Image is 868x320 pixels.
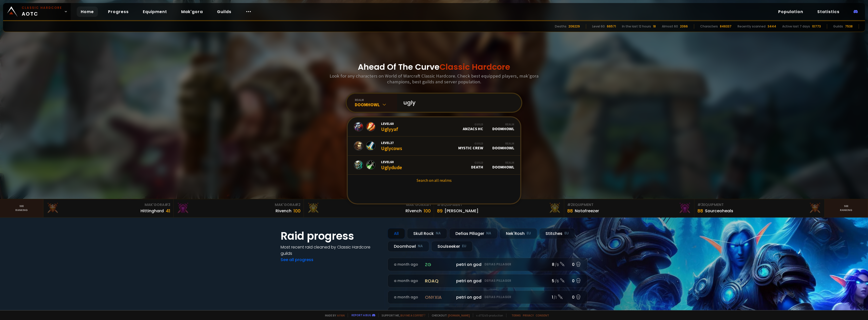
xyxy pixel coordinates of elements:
div: Notafreezer [575,208,599,214]
div: Guild [463,122,483,126]
a: Mak'Gora#1Rîvench100 [304,199,434,217]
div: Skull Rock [407,228,447,239]
span: # 3 [165,202,170,207]
a: a month agoonyxiapetri on godDefias Pillager1 /10 [388,291,587,304]
a: Statistics [813,7,844,17]
small: NA [418,244,423,249]
div: Realm [492,161,514,164]
small: NA [436,231,441,236]
div: 2066 [680,24,688,29]
div: Uglyyaf [381,121,398,132]
span: v. d752d5 - production [473,313,503,317]
div: Doomhowl [388,241,429,252]
a: Level27UglycowsGuildMystic CrewRealmDoomhowl [348,136,520,156]
div: Equipment [437,202,561,207]
a: Level60UglyyafGuildAnzacs HCRealmDoomhowl [348,117,520,136]
a: Report a bug [351,313,371,317]
div: Sourceoheals [705,208,733,214]
div: Guild [458,141,483,145]
span: # 1 [426,202,431,207]
h3: Look for any characters on World of Warcraft Classic Hardcore. Check best equipped players, mak'g... [328,73,540,85]
small: Classic Hardcore [22,6,62,10]
span: Level 60 [381,121,398,126]
div: Doomhowl [355,102,397,108]
small: EU [564,231,569,236]
a: Buy me a coffee [400,313,425,317]
a: Privacy [523,313,534,317]
a: Seeranking [825,199,868,217]
span: AOTC [22,6,62,18]
div: Equipment [567,202,691,207]
span: Level 27 [381,140,402,145]
div: 41 [166,207,170,214]
a: a fan [337,313,345,317]
div: Stitches [539,228,575,239]
div: [PERSON_NAME] [445,208,478,214]
div: Realm [492,141,514,145]
a: Level60UglydudeGuildDeathRealmDoomhowl [348,156,520,175]
span: # 2 [567,202,573,207]
a: a month agozgpetri on godDefias Pillager8 /90 [388,258,587,271]
div: Recently scanned [738,24,766,29]
a: Mak'Gora#3Hittinghard41 [43,199,174,217]
a: Search on all realms [348,175,520,186]
div: 88 [697,207,703,214]
div: Guild [471,161,483,164]
span: # 2 [295,202,301,207]
div: 10773 [812,24,821,29]
div: Doomhowl [492,141,514,150]
div: Nek'Rosh [500,228,537,239]
div: Deaths [555,24,566,29]
a: #1Equipment89[PERSON_NAME] [434,199,564,217]
div: Uglydude [381,160,402,170]
small: NA [486,231,491,236]
div: 89 [437,207,443,214]
div: Mak'Gora [177,202,301,207]
span: # 1 [437,202,442,207]
div: Rivench [276,208,291,214]
div: 7538 [845,24,853,29]
div: 206229 [568,24,580,29]
div: Active last 7 days [782,24,810,29]
span: # 3 [697,202,703,207]
div: Defias Pillager [449,228,498,239]
a: Equipment [139,7,171,17]
div: Doomhowl [492,122,514,131]
div: Mak'Gora [307,202,431,207]
a: [DOMAIN_NAME] [448,313,470,317]
small: EU [462,244,466,249]
span: Classic Hardcore [440,61,510,73]
a: Home [77,7,98,17]
div: 100 [424,207,431,214]
h1: Raid progress [281,228,382,244]
input: Search a character... [400,94,515,112]
div: Realm [492,122,514,126]
div: Almost 60 [662,24,678,29]
div: Hittinghard [141,208,164,214]
a: Terms [511,313,521,317]
div: Doomhowl [492,161,514,169]
a: Consent [536,313,549,317]
a: a month agoroaqpetri on godDefias Pillager5 /60 [388,274,587,288]
span: Support me, [378,313,425,317]
div: Anzacs HC [463,122,483,131]
small: EU [527,231,531,236]
div: 18 [653,24,656,29]
div: Rîvench [405,208,422,214]
h1: Ahead Of The Curve [358,61,510,73]
div: Death [471,161,483,169]
div: 846337 [720,24,731,29]
div: Guilds [833,24,843,29]
a: Mak'Gora#2Rivench100 [174,199,304,217]
div: Mak'Gora [46,202,170,207]
a: Guilds [213,7,235,17]
div: Equipment [697,202,821,207]
span: Made by [322,313,345,317]
a: See all progress [281,257,313,263]
a: #3Equipment88Sourceoheals [694,199,825,217]
div: Soulseeker [431,241,473,252]
div: All [388,228,405,239]
a: Population [774,7,807,17]
a: Progress [104,7,133,17]
div: 100 [293,207,301,214]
